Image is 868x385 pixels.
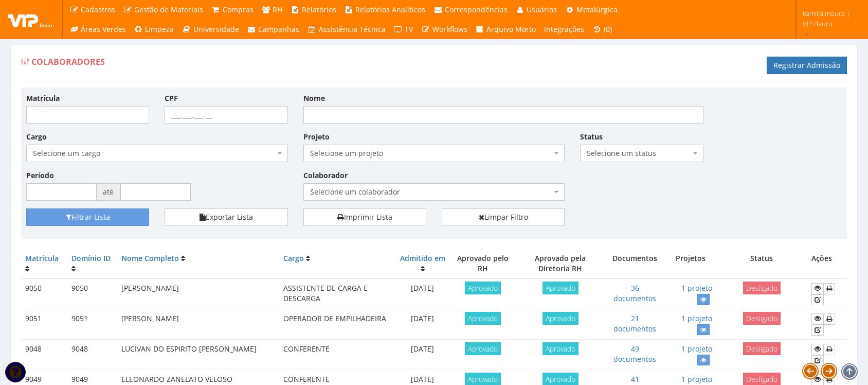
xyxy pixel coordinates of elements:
a: 49 documentos [613,344,656,364]
button: Filtrar Lista [26,208,149,226]
a: 21 documentos [613,313,656,334]
a: Matrícula [25,253,59,263]
span: Selecione um cargo [33,148,275,159]
img: logo [8,12,54,27]
span: Relatórios Analíticos [355,5,425,14]
span: Universidade [193,24,239,34]
a: Arquivo Morto [472,20,540,39]
span: Gestão de Materiais [134,5,203,14]
label: Colaborador [303,170,348,181]
td: [PERSON_NAME] [117,309,280,340]
a: 1 projeto [681,344,712,354]
span: Workflows [432,24,467,34]
td: CONFERENTE [279,340,395,370]
th: Aprovado pela Diretoria RH [515,249,605,278]
td: 9051 [67,309,117,340]
a: Assistência Técnica [303,20,390,39]
th: Status [716,249,807,278]
a: Nome Completo [121,253,179,263]
a: Domínio ID [71,253,111,263]
a: Campanhas [243,20,304,39]
span: Aprovado [542,312,578,325]
td: [DATE] [395,309,450,340]
span: Selecione um cargo [26,145,288,162]
td: 9051 [21,309,67,340]
span: Cadastros [81,5,115,14]
span: Desligado [743,312,781,325]
a: 1 projeto [681,283,712,293]
td: 9048 [67,340,117,370]
a: 1 projeto [681,374,712,384]
span: Compras [223,5,254,14]
a: Áreas Verdes [65,20,130,39]
span: Integrações [544,24,584,34]
span: Limpeza [145,24,174,34]
td: OPERADOR DE EMPILHADEIRA [279,309,395,340]
a: Imprimir Lista [303,208,426,226]
span: Selecione um status [580,145,703,162]
label: Projeto [303,132,330,142]
a: (0) [588,20,616,39]
span: RH [273,5,282,14]
a: Integrações [540,20,588,39]
span: TV [405,24,413,34]
span: Aprovado [465,342,501,355]
span: Selecione um projeto [310,148,552,159]
span: até [97,183,120,201]
td: [PERSON_NAME] [117,278,280,309]
a: Admitido em [400,253,445,263]
th: Ações [807,249,847,278]
span: kamilla.moura | VIP Bauru [803,8,855,29]
span: Campanhas [258,24,299,34]
span: Relatórios [302,5,336,14]
td: 9050 [67,278,117,309]
td: 9050 [21,278,67,309]
span: Selecione um status [587,148,690,159]
span: Assistência Técnica [319,24,386,34]
td: LUCIVAN DO ESPIRITO [PERSON_NAME] [117,340,280,370]
label: Status [580,132,603,142]
a: 36 documentos [613,283,656,303]
a: 1 projeto [681,313,712,323]
td: ASSISTENTE DE CARGA E DESCARGA [279,278,395,309]
span: Aprovado [542,342,578,355]
label: Matrícula [26,93,60,103]
td: [DATE] [395,278,450,309]
th: Aprovado pelo RH [450,249,515,278]
span: Arquivo Morto [486,24,536,34]
span: Aprovado [465,312,501,325]
span: Aprovado [542,282,578,294]
input: ___.___.___-__ [165,106,287,124]
button: Exportar Lista [165,208,287,226]
a: Cargo [283,253,304,263]
span: Selecione um colaborador [310,187,552,197]
th: Projetos [664,249,716,278]
a: Registrar Admissão [767,57,847,74]
span: Correspondências [445,5,508,14]
span: Metalúrgica [576,5,618,14]
label: Nome [303,93,325,103]
span: Aprovado [465,282,501,294]
td: 9048 [21,340,67,370]
span: Desligado [743,342,781,355]
label: CPF [165,93,178,103]
span: (0) [604,24,612,34]
td: [DATE] [395,340,450,370]
a: Limpar Filtro [442,208,565,226]
a: Workflows [417,20,472,39]
label: Cargo [26,132,47,142]
label: Período [26,170,54,181]
span: Áreas Verdes [81,24,126,34]
span: Colaboradores [31,56,105,67]
a: Universidade [178,20,243,39]
span: Selecione um projeto [303,145,565,162]
span: Usuários [527,5,557,14]
th: Documentos [605,249,664,278]
span: Desligado [743,282,781,294]
a: TV [390,20,418,39]
span: Selecione um colaborador [303,183,565,201]
a: Limpeza [130,20,178,39]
